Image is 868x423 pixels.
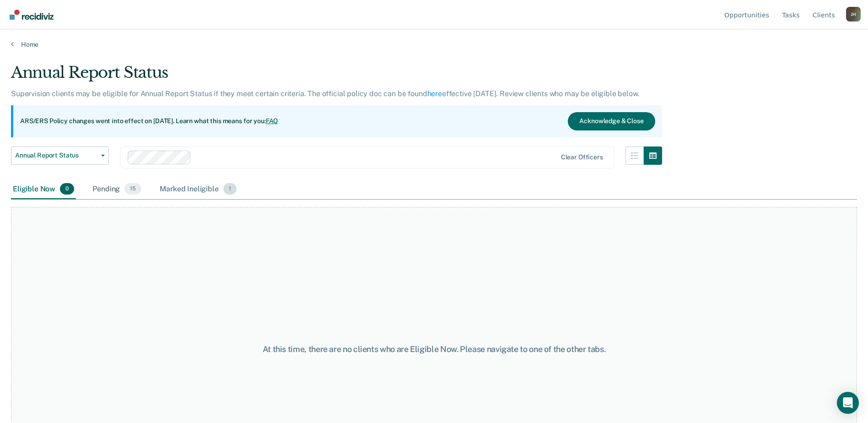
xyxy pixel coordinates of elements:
[158,179,238,200] div: Marked Ineligible1
[223,183,237,195] span: 1
[10,10,54,20] img: Recidiviz
[568,112,655,130] button: Acknowledge & Close
[561,153,603,161] div: Clear officers
[124,183,141,195] span: 15
[427,89,442,98] a: here
[837,392,859,414] div: Open Intercom Messenger
[11,63,662,89] div: Annual Report Status
[846,7,861,22] button: Profile dropdown button
[846,7,861,22] div: J H
[15,152,97,159] span: Annual Report Status
[11,89,639,98] p: Supervision clients may be eligible for Annual Report Status if they meet certain criteria. The o...
[11,40,857,49] a: Home
[11,179,76,200] div: Eligible Now0
[11,146,109,165] button: Annual Report Status
[60,183,74,195] span: 0
[91,179,143,200] div: Pending15
[20,117,278,126] p: ARS/ERS Policy changes went into effect on [DATE]. Learn what this means for you:
[223,344,646,354] div: At this time, there are no clients who are Eligible Now. Please navigate to one of the other tabs.
[266,117,279,125] a: FAQ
